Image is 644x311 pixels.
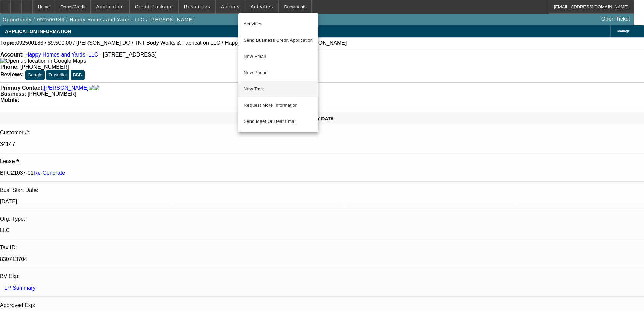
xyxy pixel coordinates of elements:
span: Send Meet Or Beat Email [244,117,313,126]
span: Send Business Credit Application [244,36,313,44]
span: Activities [244,20,313,28]
span: New Email [244,52,313,61]
span: New Phone [244,69,313,77]
span: Request More Information [244,101,313,109]
span: New Task [244,85,313,93]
